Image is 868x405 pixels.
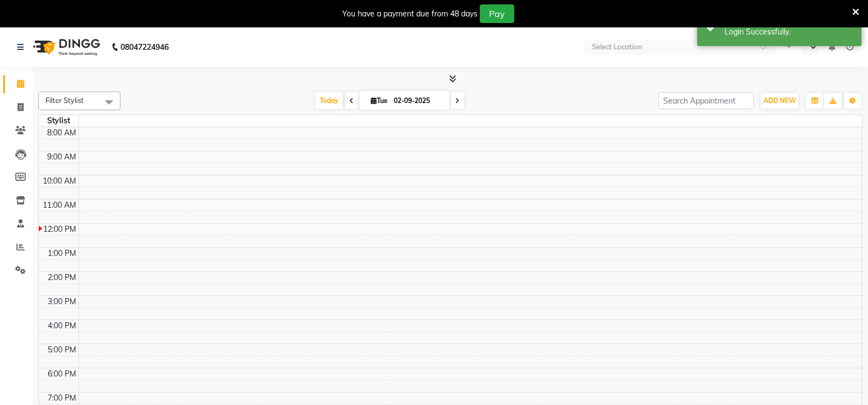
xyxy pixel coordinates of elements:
div: 12:00 PM [41,224,78,235]
span: Today [315,92,343,109]
div: 1:00 PM [45,248,78,259]
div: 7:00 PM [45,392,78,404]
div: Login Successfully. [725,26,853,38]
b: 08047224946 [120,32,169,62]
button: ADD NEW [761,93,798,109]
div: 2:00 PM [45,272,78,283]
button: Pay [480,4,514,23]
div: 8:00 AM [45,127,78,139]
div: 10:00 AM [41,175,78,187]
span: Tue [368,96,390,105]
img: logo [28,32,103,62]
span: ADD NEW [763,96,796,105]
span: Filter Stylist [45,96,84,105]
div: 9:00 AM [45,151,78,163]
div: You have a payment due from 48 days [342,8,478,20]
div: 11:00 AM [41,199,78,211]
div: 4:00 PM [45,320,78,332]
div: 5:00 PM [45,344,78,356]
div: 6:00 PM [45,368,78,380]
input: 2025-09-02 [390,93,445,109]
div: 3:00 PM [45,296,78,307]
div: Select Location [592,42,642,53]
div: Stylist [39,115,78,127]
input: Search Appointment [658,92,754,109]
